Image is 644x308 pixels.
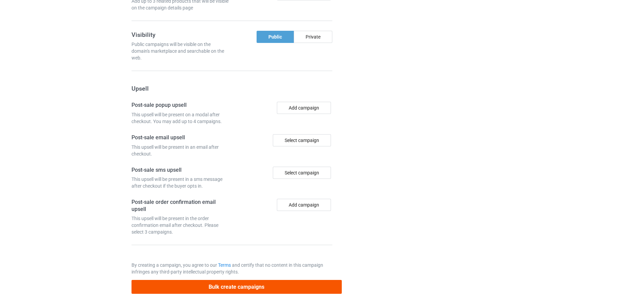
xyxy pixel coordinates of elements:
[132,199,230,213] h4: Post-sale order confirmation email upsell
[277,199,331,211] button: Add campaign
[132,176,230,189] div: This upsell will be present in a sms message after checkout if the buyer opts in.
[132,215,230,235] div: This upsell will be present in the order confirmation email after checkout. Please select 3 campa...
[132,262,332,275] p: By creating a campaign, you agree to our and certify that no content in this campaign infringes a...
[132,280,342,294] button: Bulk create campaigns
[132,102,230,109] h4: Post-sale popup upsell
[273,167,331,179] div: Select campaign
[273,134,331,146] div: Select campaign
[132,167,230,174] h4: Post-sale sms upsell
[132,41,230,61] div: Public campaigns will be visible on the domain's marketplace and searchable on the web.
[277,102,331,114] button: Add campaign
[132,31,230,39] h3: Visibility
[132,144,230,157] div: This upsell will be present in an email after checkout.
[132,134,230,141] h4: Post-sale email upsell
[294,31,332,43] div: Private
[257,31,294,43] div: Public
[218,262,231,268] a: Terms
[132,111,230,125] div: This upsell will be present on a modal after checkout. You may add up to 4 campaigns.
[132,85,332,92] h3: Upsell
